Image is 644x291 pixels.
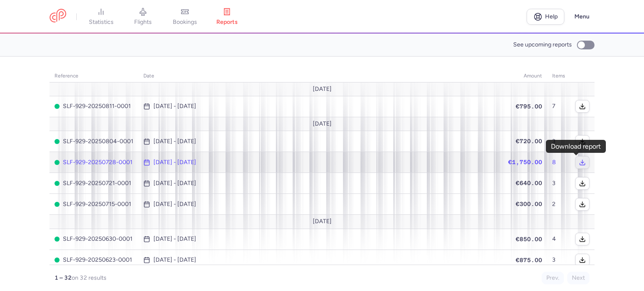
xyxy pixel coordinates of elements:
[516,201,542,207] span: €300.00
[49,9,66,24] a: CitizenPlane red outlined logo
[516,180,542,186] span: €640.00
[89,18,114,26] span: statistics
[49,70,138,82] th: reference
[173,18,197,26] span: bookings
[516,103,542,110] span: €795.00
[80,8,122,26] a: statistics
[547,70,570,82] th: items
[153,257,196,263] time: [DATE] - [DATE]
[153,138,196,145] time: [DATE] - [DATE]
[153,236,196,242] time: [DATE] - [DATE]
[134,18,152,26] span: flights
[542,272,564,284] button: Prev.
[206,8,248,26] a: reports
[516,236,542,242] span: €850.00
[55,274,72,281] strong: 1 – 32
[153,159,196,166] time: [DATE] - [DATE]
[55,236,133,242] span: SLF-929-20250630-0001
[569,9,595,25] button: Menu
[153,201,196,208] time: [DATE] - [DATE]
[164,8,206,26] a: bookings
[55,201,133,208] span: SLF-929-20250715-0001
[55,257,133,263] span: SLF-929-20250623-0001
[55,104,60,109] span: PROCESSED
[55,103,133,110] span: SLF-929-20250811-0001
[516,138,542,144] span: €720.00
[55,180,133,187] span: SLF-929-20250721-0001
[313,86,332,93] span: [DATE]
[551,143,601,150] div: Download report
[567,272,589,284] button: Next
[153,103,196,110] time: [DATE] - [DATE]
[72,274,106,281] span: on 32 results
[313,218,332,225] span: [DATE]
[547,152,570,173] td: 8
[545,13,558,20] span: Help
[216,18,238,26] span: reports
[516,257,542,263] span: €875.00
[547,131,570,152] td: 3
[55,159,133,166] span: SLF-929-20250728-0001
[547,229,570,250] td: 4
[503,70,547,82] th: amount
[547,173,570,194] td: 3
[138,70,503,82] th: date
[513,41,572,48] span: See upcoming reports
[547,194,570,215] td: 2
[508,159,542,165] span: €1,750.00
[122,8,164,26] a: flights
[547,96,570,117] td: 7
[527,9,564,25] a: Help
[153,180,196,187] time: [DATE] - [DATE]
[313,121,332,127] span: [DATE]
[547,250,570,270] td: 3
[55,138,133,145] span: SLF-929-20250804-0001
